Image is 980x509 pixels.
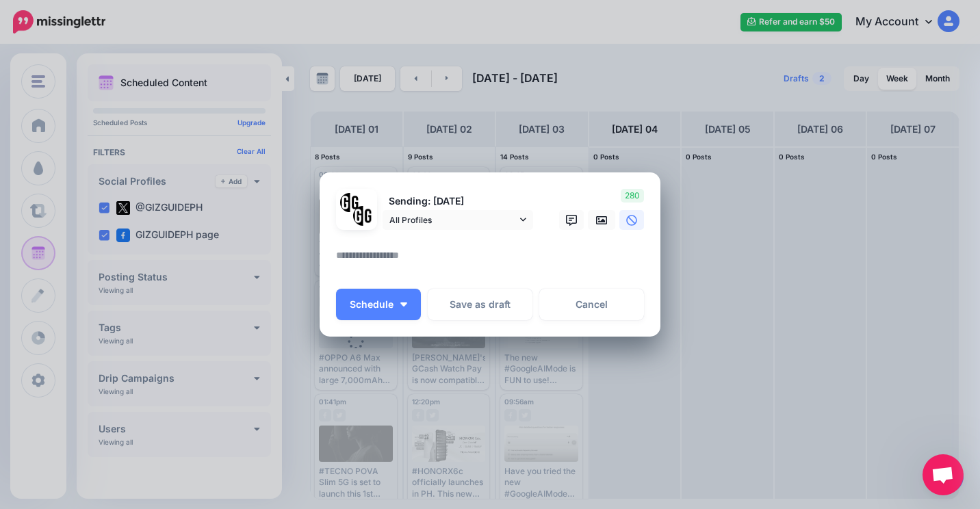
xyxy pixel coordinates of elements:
img: 353459792_649996473822713_4483302954317148903_n-bsa138318.png [340,193,360,213]
img: JT5sWCfR-79925.png [353,206,373,226]
a: Cancel [539,289,644,320]
button: Save as draft [428,289,532,320]
button: Schedule [336,289,421,320]
span: All Profiles [389,213,517,227]
a: All Profiles [383,210,533,230]
span: Schedule [350,300,394,309]
p: Sending: [DATE] [383,194,533,209]
span: 280 [621,189,644,203]
img: arrow-down-white.png [400,302,407,306]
